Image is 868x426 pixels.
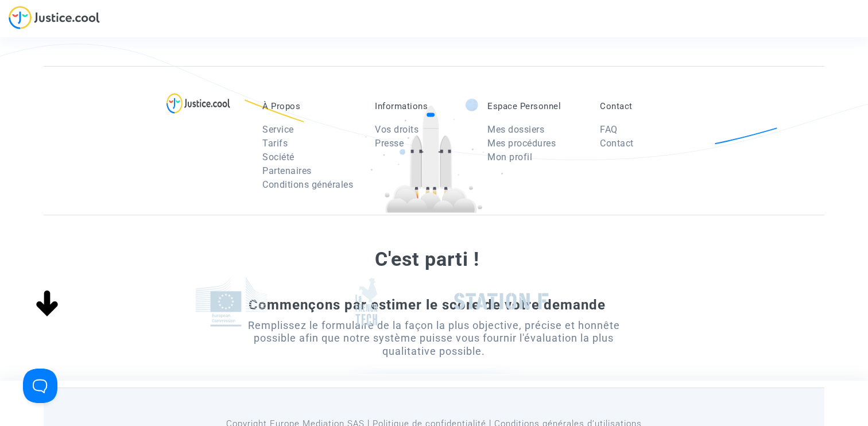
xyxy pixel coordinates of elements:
a: FAQ [600,124,618,135]
a: Service [262,124,294,135]
a: Mon profil [487,152,532,162]
a: Conditions générales [262,179,353,190]
a: Partenaires [262,165,312,176]
a: Vos droits [375,124,418,135]
a: Société [262,152,294,162]
a: Mes procédures [487,138,556,149]
a: Tarifs [262,138,288,149]
img: logo-lg.svg [166,93,230,114]
img: french_tech.png [355,277,377,326]
img: europe_commision.png [196,277,268,327]
p: À Propos [262,101,358,111]
img: jc-logo.svg [9,6,100,29]
p: Informations [375,101,470,111]
img: arrow-down.png [29,286,65,323]
p: Espace Personnel [487,101,583,111]
p: Contact [600,101,695,111]
img: stationf.png [454,293,549,310]
a: Contact [600,138,634,149]
a: Presse [375,138,404,149]
a: Mes dossiers [487,124,544,135]
iframe: Help Scout Beacon - Open [23,369,57,403]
